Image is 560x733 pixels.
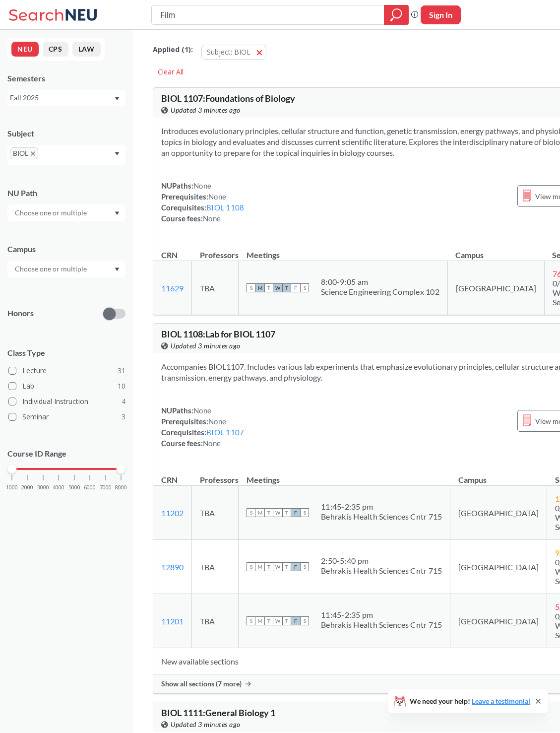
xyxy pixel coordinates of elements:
[11,42,39,57] button: NEU
[321,512,442,522] div: Behrakis Health Sciences Cntr 715
[273,616,282,625] span: W
[255,283,264,292] span: M
[171,719,241,730] span: Updated 3 minutes ago
[161,679,242,688] span: Show all sections (7 more)
[192,465,239,486] th: Professors
[300,562,309,571] span: S
[118,365,125,376] span: 31
[208,192,226,201] span: None
[247,508,255,517] span: S
[450,594,547,648] td: [GEOGRAPHIC_DATA]
[161,707,275,718] span: BIOL 1111 : General Biology 1
[118,381,125,392] span: 10
[321,610,442,620] div: 11:45 - 2:35 pm
[300,508,309,517] span: S
[115,211,120,215] svg: Dropdown arrow
[203,214,221,223] span: None
[10,263,93,275] input: Choose one or multiple
[8,410,125,423] label: Seminar
[161,562,184,572] a: 12890
[72,42,101,57] button: LAW
[192,594,239,648] td: TBA
[10,92,114,103] div: Fall 2025
[7,145,125,165] div: BIOLX to remove pillDropdown arrow
[264,283,273,292] span: T
[37,485,49,490] span: 3000
[7,448,125,460] p: Course ID Range
[153,65,188,79] div: Clear All
[159,6,377,23] input: Class, professor, course number, "phrase"
[43,42,68,57] button: CPS
[115,152,120,156] svg: Dropdown arrow
[122,411,125,422] span: 3
[161,329,275,339] span: BIOL 1108 : Lab for BIOL 1107
[282,508,291,517] span: T
[273,562,282,571] span: W
[193,406,211,415] span: None
[161,508,184,518] a: 11202
[321,502,442,512] div: 11:45 - 2:35 pm
[321,620,442,630] div: Behrakis Health Sciences Cntr 715
[201,45,266,60] button: Subject: BIOL
[7,261,125,277] div: Dropdown arrow
[7,188,125,199] div: NU Path
[421,5,461,24] button: Sign In
[161,180,244,224] div: NUPaths: Prerequisites: Corequisites: Course fees:
[264,562,273,571] span: T
[264,616,273,625] span: T
[207,47,250,57] span: Subject: BIOL
[7,204,125,221] div: Dropdown arrow
[115,267,120,271] svg: Dropdown arrow
[7,308,34,319] p: Honors
[31,151,35,156] svg: X to remove pill
[208,417,226,426] span: None
[321,556,442,566] div: 2:50 - 5:40 pm
[8,380,125,393] label: Lab
[203,439,221,448] span: None
[239,240,448,261] th: Meetings
[206,428,244,437] a: BIOL 1107
[161,616,184,626] a: 11201
[384,5,409,25] div: magnifying glass
[161,405,244,449] div: NUPaths: Prerequisites: Corequisites: Course fees:
[8,395,125,408] label: Individual Instruction
[171,340,241,351] span: Updated 3 minutes ago
[247,283,255,292] span: S
[68,485,80,490] span: 5000
[115,485,127,490] span: 8000
[321,287,439,297] div: Science Engineering Complex 102
[282,562,291,571] span: T
[255,616,264,625] span: M
[10,147,38,159] span: BIOLX to remove pill
[161,283,184,293] a: 11629
[8,364,125,377] label: Lecture
[255,562,264,571] span: M
[321,566,442,576] div: Behrakis Health Sciences Cntr 715
[192,240,239,261] th: Professors
[300,616,309,625] span: S
[171,105,241,116] span: Updated 3 minutes ago
[255,508,264,517] span: M
[153,44,193,55] span: Applied ( 1 ):
[100,485,112,490] span: 7000
[161,250,178,261] div: CRN
[115,97,120,101] svg: Dropdown arrow
[247,562,255,571] span: S
[7,347,125,358] span: Class Type
[282,283,291,292] span: T
[273,283,282,292] span: W
[447,240,544,261] th: Campus
[410,698,530,705] span: We need your help!
[291,508,300,517] span: F
[7,244,125,255] div: Campus
[264,508,273,517] span: T
[321,277,439,287] div: 8:00 - 9:05 am
[122,396,125,407] span: 4
[450,486,547,540] td: [GEOGRAPHIC_DATA]
[291,562,300,571] span: F
[206,203,244,212] a: BIOL 1108
[192,261,239,315] td: TBA
[161,93,295,104] span: BIOL 1107 : Foundations of Biology
[291,283,300,292] span: F
[291,616,300,625] span: F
